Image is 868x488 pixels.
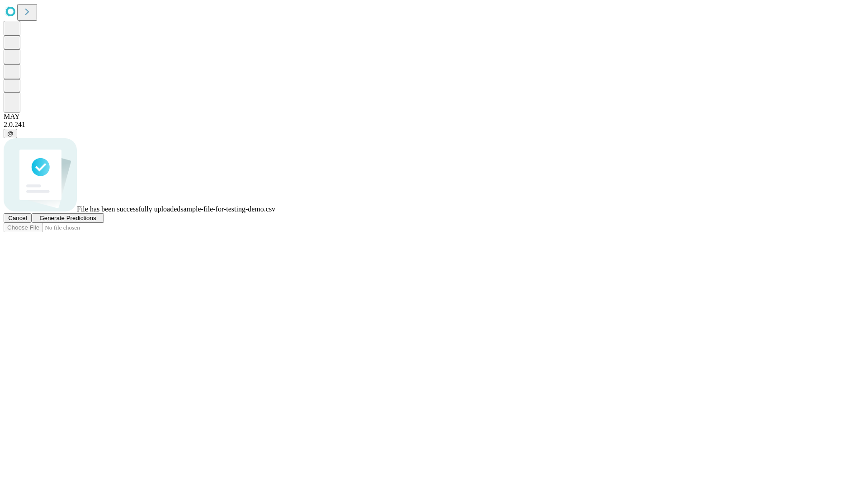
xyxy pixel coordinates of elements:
span: sample-file-for-testing-demo.csv [180,205,275,213]
div: 2.0.241 [4,121,864,129]
button: Generate Predictions [32,213,104,223]
span: Generate Predictions [39,215,96,221]
span: @ [7,130,14,137]
span: Cancel [8,215,27,221]
div: MAY [4,113,864,121]
button: @ [4,129,17,138]
span: File has been successfully uploaded [77,205,180,213]
button: Cancel [4,213,32,223]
